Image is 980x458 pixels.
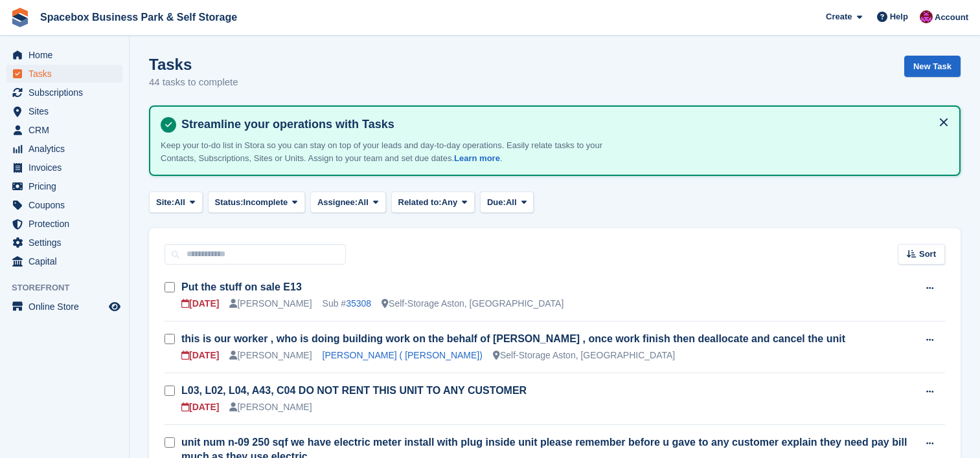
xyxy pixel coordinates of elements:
a: menu [6,196,122,214]
a: menu [6,158,122,177]
p: 44 tasks to complete [149,75,238,90]
span: Related to: [398,196,442,209]
a: menu [6,121,122,139]
span: All [506,196,517,209]
div: [PERSON_NAME] [229,297,312,311]
span: Account [935,11,968,24]
div: [DATE] [181,349,219,362]
a: menu [6,215,122,233]
a: this is our worker , who is doing building work on the behalf of [PERSON_NAME] , once work finish... [181,333,845,344]
span: Capital [28,252,106,270]
span: Settings [28,234,106,252]
span: Sort [919,248,936,261]
span: Pricing [28,177,106,195]
div: Self-Storage Aston, [GEOGRAPHIC_DATA] [493,349,675,362]
div: [PERSON_NAME] [229,400,312,414]
span: All [174,196,185,209]
a: menu [6,177,122,195]
div: Self-Storage Aston, [GEOGRAPHIC_DATA] [382,297,564,311]
span: Subscriptions [28,83,106,102]
button: Site: All [149,191,203,213]
a: New Task [904,56,961,77]
button: Related to: Any [391,191,475,213]
a: menu [6,65,122,83]
a: Preview store [107,299,122,314]
span: Create [826,10,852,23]
a: menu [6,234,122,252]
span: Storefront [12,281,129,294]
span: Any [442,196,458,209]
span: Assignee: [317,196,358,209]
span: Analytics [28,140,106,158]
a: Spacebox Business Park & Self Storage [35,6,242,28]
img: stora-icon-8386f47178a22dfd0bd8f6a31ec36ba5ce8667c1dd55bd0f319d3a0aa187defe.svg [10,8,30,27]
span: Online Store [28,298,106,316]
span: Protection [28,215,106,233]
button: Due: All [480,191,534,213]
a: menu [6,83,122,102]
div: [DATE] [181,400,219,414]
span: Invoices [28,158,106,177]
a: menu [6,46,122,64]
a: [PERSON_NAME] ( [PERSON_NAME]) [323,350,483,360]
button: Assignee: All [310,191,386,213]
a: menu [6,140,122,158]
span: Coupons [28,196,106,214]
div: [DATE] [181,297,219,311]
span: Tasks [28,65,106,83]
div: Sub # [323,297,372,311]
a: Put the stuff on sale E13 [181,281,302,292]
a: menu [6,102,122,120]
div: [PERSON_NAME] [229,349,312,362]
span: Incomplete [244,196,288,209]
span: Site: [156,196,174,209]
a: Learn more [454,153,500,163]
span: Sites [28,102,106,120]
h4: Streamline your operations with Tasks [176,117,949,132]
button: Status: Incomplete [208,191,305,213]
p: Keep your to-do list in Stora so you can stay on top of your leads and day-to-day operations. Eas... [161,139,614,164]
a: menu [6,252,122,270]
a: 35308 [346,298,371,309]
h1: Tasks [149,56,238,73]
span: CRM [28,121,106,139]
img: Shitika Balanath [920,10,933,23]
span: Due: [487,196,506,209]
span: All [358,196,369,209]
span: Home [28,46,106,64]
span: Help [890,10,908,23]
span: Status: [215,196,244,209]
a: L03, L02, L04, A43, C04 DO NOT RENT THIS UNIT TO ANY CUSTOMER [181,385,527,396]
a: menu [6,298,122,316]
